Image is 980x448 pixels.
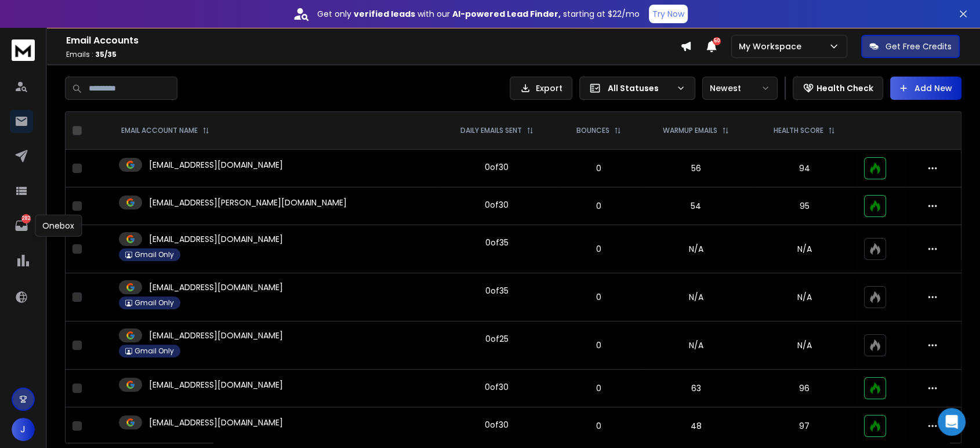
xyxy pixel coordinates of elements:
td: 97 [752,407,857,445]
span: 50 [713,37,721,45]
p: My Workspace [739,41,806,52]
p: Emails : [66,50,680,59]
div: Onebox [35,215,82,237]
p: BOUNCES [576,126,609,135]
p: N/A [758,291,850,303]
p: Get only with our starting at $22/mo [317,8,640,20]
td: N/A [640,321,752,370]
p: 0 [564,339,634,351]
p: [EMAIL_ADDRESS][DOMAIN_NAME] [149,233,283,245]
p: 0 [564,200,634,212]
button: Get Free Credits [861,35,960,58]
td: 48 [640,407,752,445]
p: N/A [758,339,850,351]
p: Try Now [652,8,684,20]
p: HEALTH SCORE [774,126,823,135]
td: 95 [752,187,857,225]
p: DAILY EMAILS SENT [460,126,522,135]
p: 0 [564,420,634,432]
div: EMAIL ACCOUNT NAME [121,126,209,135]
p: 0 [564,382,634,394]
td: 54 [640,187,752,225]
td: 56 [640,150,752,187]
h1: Email Accounts [66,34,680,48]
div: 0 of 35 [485,285,509,297]
div: 0 of 30 [485,199,509,211]
strong: AI-powered Lead Finder, [452,8,561,20]
p: WARMUP EMAILS [663,126,717,135]
p: 0 [564,162,634,174]
div: 0 of 30 [485,161,509,173]
div: 0 of 30 [485,419,509,431]
p: [EMAIL_ADDRESS][DOMAIN_NAME] [149,379,283,391]
a: 282 [10,214,33,237]
td: N/A [640,225,752,273]
strong: verified leads [354,8,415,20]
button: J [12,418,35,441]
button: Add New [890,77,961,100]
p: [EMAIL_ADDRESS][PERSON_NAME][DOMAIN_NAME] [149,197,347,208]
p: Gmail Only [135,298,174,308]
p: 0 [564,243,634,255]
p: N/A [758,243,850,255]
img: logo [12,39,35,61]
p: [EMAIL_ADDRESS][DOMAIN_NAME] [149,159,283,171]
td: 94 [752,150,857,187]
div: 0 of 35 [485,237,509,248]
td: 63 [640,370,752,407]
p: Gmail Only [135,250,174,259]
p: Gmail Only [135,346,174,356]
p: [EMAIL_ADDRESS][DOMAIN_NAME] [149,330,283,341]
p: All Statuses [608,82,672,94]
span: 35 / 35 [95,49,117,59]
p: 0 [564,291,634,303]
div: 0 of 25 [485,333,509,345]
p: Health Check [816,82,873,94]
button: Newest [702,77,778,100]
p: 282 [21,214,31,223]
p: [EMAIL_ADDRESS][DOMAIN_NAME] [149,281,283,293]
button: Health Check [793,77,883,100]
td: 96 [752,370,857,407]
p: Get Free Credits [885,41,952,52]
p: [EMAIL_ADDRESS][DOMAIN_NAME] [149,417,283,428]
button: Try Now [649,5,688,23]
div: Open Intercom Messenger [938,408,966,436]
button: Export [510,77,572,100]
div: 0 of 30 [485,381,509,393]
td: N/A [640,273,752,321]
